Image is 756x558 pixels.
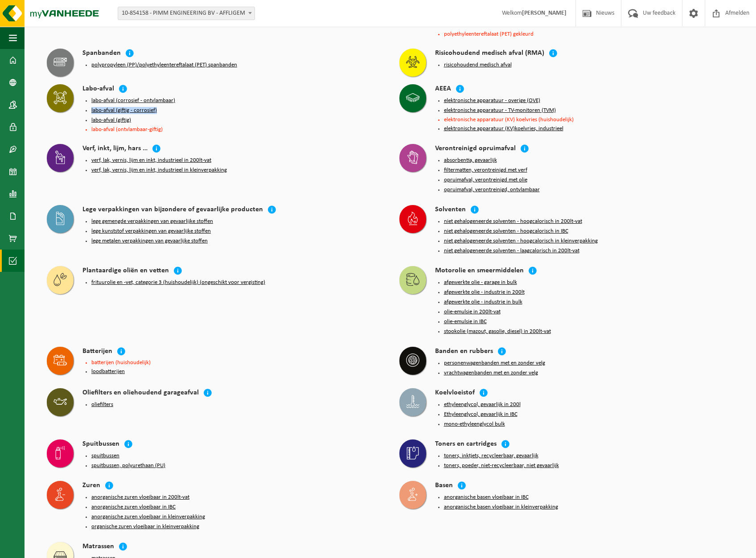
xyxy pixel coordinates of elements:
button: labo-afval (giftig) [91,117,131,124]
button: opruimafval, verontreinigd met olie [444,176,527,184]
button: anorganische basen vloeibaar in kleinverpakking [444,504,558,511]
h4: Labo-afval [82,84,114,94]
button: spuitbussen [91,452,119,460]
button: risicohoudend medisch afval [444,62,512,69]
li: batterijen (huishoudelijk) [91,360,382,365]
button: lege gemengde verpakkingen van gevaarlijke stoffen [91,218,213,225]
button: lege kunststof verpakkingen van gevaarlijke stoffen [91,228,211,235]
button: elektronische apparatuur (KV)koelvries, industrieel [444,125,563,132]
button: anorganische zuren vloeibaar in 200lt-vat [91,494,189,501]
li: labo-afval (ontvlambaar-giftig) [91,127,382,132]
h4: Banden en rubbers [435,347,493,357]
button: organische zuren vloeibaar in kleinverpakking [91,523,199,530]
h4: Toners en cartridges [435,439,497,450]
h4: Basen [435,481,453,491]
button: verf, lak, vernis, lijm en inkt, industrieel in 200lt-vat [91,157,211,164]
span: 10-854158 - PIMM ENGINEERING BV - AFFLIGEM [118,7,255,20]
button: opruimafval, verontreinigd, ontvlambaar [444,186,540,193]
button: afgewerkte olie - industrie in 200lt [444,289,525,296]
button: olie-emulsie in 200lt-vat [444,308,501,316]
button: anorganische basen vloeibaar in IBC [444,494,529,501]
button: niet gehalogeneerde solventen - hoogcalorisch in kleinverpakking [444,238,598,245]
button: frituurolie en -vet, categorie 3 (huishoudelijk) (ongeschikt voor vergisting) [91,279,265,286]
h4: Verontreinigd opruimafval [435,144,516,154]
button: olie-emulsie in IBC [444,318,487,325]
button: anorganische zuren vloeibaar in IBC [91,504,176,511]
h4: Risicohoudend medisch afval (RMA) [435,49,544,59]
button: anorganische zuren vloeibaar in kleinverpakking [91,513,205,521]
button: labo-afval (corrosief - ontvlambaar) [91,97,175,104]
button: niet gehalogeneerde solventen - hoogcalorisch in 200lt-vat [444,218,582,225]
span: 10-854158 - PIMM ENGINEERING BV - AFFLIGEM [118,7,255,20]
h4: Lege verpakkingen van bijzondere of gevaarlijke producten [82,205,263,215]
button: absorbentia, gevaarlijk [444,157,497,164]
li: elektronische apparatuur (KV) koelvries (huishoudelijk) [444,117,734,123]
h4: AEEA [435,84,451,94]
button: ethyleenglycol, gevaarlijk in 200l [444,401,521,408]
button: Ethyleenglycol, gevaarlijk in IBC [444,411,518,418]
button: personenwagenbanden met en zonder velg [444,360,545,367]
h4: Solventen [435,205,466,215]
button: loodbatterijen [91,368,125,375]
button: verf, lak, vernis, lijm en inkt, industrieel in kleinverpakking [91,167,227,174]
button: spuitbussen, polyurethaan (PU) [91,462,165,469]
button: stookolie (mazout, gasolie, diesel) in 200lt-vat [444,328,551,335]
h4: Zuren [82,481,100,491]
button: afgewerkte olie - garage in bulk [444,279,517,286]
button: labo-afval (giftig - corrosief) [91,107,157,114]
button: lege metalen verpakkingen van gevaarlijke stoffen [91,238,208,245]
button: polypropyleen (PP)/polyethyleentereftalaat (PET) spanbanden [91,62,237,69]
li: polyethyleentereftalaat (PET) gekleurd [444,31,734,37]
button: mono-ethyleenglycol bulk [444,421,505,428]
button: toners, inktjets, recycleerbaar, gevaarlijk [444,452,538,460]
button: niet gehalogeneerde solventen - hoogcalorisch in IBC [444,228,568,235]
button: vrachtwagenbanden met en zonder velg [444,369,538,377]
h4: Koelvloeistof [435,388,475,398]
button: toners, poeder, niet-recycleerbaar, niet gevaarlijk [444,462,559,469]
h4: Batterijen [82,347,112,357]
h4: Motorolie en smeermiddelen [435,266,524,276]
button: afgewerkte olie - industrie in bulk [444,299,522,306]
h4: Verf, inkt, lijm, hars … [82,144,148,154]
h4: Spanbanden [82,49,121,59]
strong: [PERSON_NAME] [522,10,567,16]
button: elektronische apparatuur - TV-monitoren (TVM) [444,107,556,114]
h4: Oliefilters en oliehoudend garageafval [82,388,199,398]
h4: Plantaardige oliën en vetten [82,266,169,276]
button: oliefilters [91,401,113,408]
button: niet gehalogeneerde solventen - laagcalorisch in 200lt-vat [444,247,579,254]
h4: Matrassen [82,542,114,552]
button: elektronische apparatuur - overige (OVE) [444,97,540,104]
h4: Spuitbussen [82,439,119,450]
button: filtermatten, verontreinigd met verf [444,167,527,174]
